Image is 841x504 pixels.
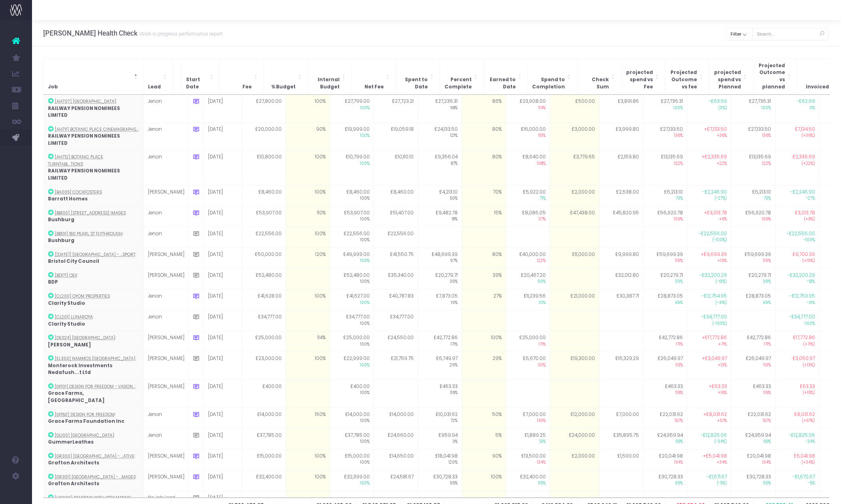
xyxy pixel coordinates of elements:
span: Job [48,84,58,91]
td: 86% [462,95,506,122]
td: £20,041.98 [731,449,775,470]
span: Percent Complete [444,76,472,90]
td: £10,031.62 [418,408,462,428]
td: £24,133.50 [418,122,462,150]
td: £19,059.18 [374,122,418,150]
td: £56,920.78 [643,206,687,227]
th: Job: Activate to invert sorting: Activate to invert sorting [44,58,144,94]
td: £24,000.00 [550,428,599,449]
span: £7,134.50 [795,126,815,133]
td: £3,999.80 [599,122,643,150]
span: 136% [647,133,683,139]
td: £22,999.00 [330,352,374,380]
td: Jenan [144,206,188,227]
td: £32,400.00 [506,470,550,491]
span: 100% [647,105,683,111]
td: £8,640.00 [506,150,550,185]
h3: [PERSON_NAME] Health Check [43,29,222,37]
td: £7,000.00 [599,408,643,428]
span: 100% [334,196,370,202]
td: £53,907.00 [330,206,374,227]
td: £6,213.10 [643,185,687,206]
td: £34,777.00 [330,310,374,331]
th: Start Date: Activate to sort: Activate to sort [182,58,220,94]
span: 0% [779,105,815,111]
th: projected spend vs Fee: Activate to sort: Activate to sort [621,58,665,94]
td: £22,031.62 [731,408,775,428]
td: [PERSON_NAME] [144,380,188,408]
td: : [44,408,144,428]
span: Spent to Date [400,76,428,90]
td: [PERSON_NAME] [144,268,188,289]
td: £40,787.83 [374,290,418,310]
td: £5,922.00 [506,185,550,206]
th: Percent Complete: Activate to sort: Activate to sort [440,58,484,94]
td: 80% [462,248,506,268]
td: £19,999.00 [330,122,374,150]
td: £52,480.00 [330,268,374,289]
th: Invoiced: Activate to sort: Activate to sort [797,58,841,94]
td: £400.00 [242,380,286,408]
td: £3,000.00 [550,122,599,150]
input: Search... [752,28,829,40]
td: £10,110.10 [374,150,418,185]
strong: Bushburg [48,216,74,223]
td: £35,895.75 [599,428,643,449]
td: £24,959.94 [643,428,687,449]
td: £959.94 [418,428,462,449]
td: 120% [286,248,330,268]
td: 90% [462,449,506,470]
td: £51,407.00 [374,206,418,227]
td: £11,000.00 [550,248,599,268]
td: Jenan [144,290,188,310]
td: £7,873.05 [418,290,462,310]
td: £4,213.10 [418,185,462,206]
td: £32,012.80 [599,268,643,289]
td: £41,550.75 [374,248,418,268]
abbr: [BB100] 180 Pearl St Images [55,210,126,216]
td: £35,340.00 [374,268,418,289]
span: +£3,013.78 [704,210,727,217]
td: [DATE] [204,268,242,289]
td: £2,000.00 [550,449,599,470]
td: £34,777.00 [242,310,286,331]
span: (+36%) [779,133,815,139]
span: 87% [422,161,458,167]
span: +£2,335.69 [702,154,727,161]
td: £6,670.00 [506,352,550,380]
td: £13,135.69 [731,150,775,185]
td: £27,133.50 [731,122,775,150]
span: -£63.69 [709,98,727,105]
th: Spent to Date: Activate to sort: Activate to sort [396,58,440,94]
td: Jenan [144,122,188,150]
td: £10,800.00 [242,150,286,185]
td: 100% [286,150,330,185]
th: Lead: Activate to sort: Activate to sort [144,58,173,94]
td: : [44,428,144,449]
td: [DATE] [204,408,242,428]
td: : [44,206,144,227]
td: £27,236.31 [418,95,462,122]
td: [DATE] [204,310,242,331]
span: 121% [422,133,458,139]
span: (0%) [691,105,727,111]
td: £26,049.97 [731,352,775,380]
td: £42,772.86 [643,331,687,352]
td: £2,159.80 [599,150,643,185]
span: 151% [510,133,546,139]
td: £3,891.86 [599,95,643,122]
td: £27,736.31 [731,95,775,122]
td: : [44,352,144,380]
abbr: [AH711] Botanic Place Cinemagraphs [55,126,138,132]
td: £463.33 [418,380,462,408]
th: Spend to Completion: Activate to sort: Activate to sort [528,58,577,94]
td: £463.33 [731,380,775,408]
span: £2,336.69 [793,154,815,161]
td: £41,628.00 [242,290,286,310]
td: £12,000.00 [550,408,599,428]
td: £40,000.00 [506,248,550,268]
td: £32,399.00 [330,470,374,491]
td: 100% [286,470,330,491]
td: £463.33 [643,380,687,408]
td: £50,000.00 [242,248,286,268]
